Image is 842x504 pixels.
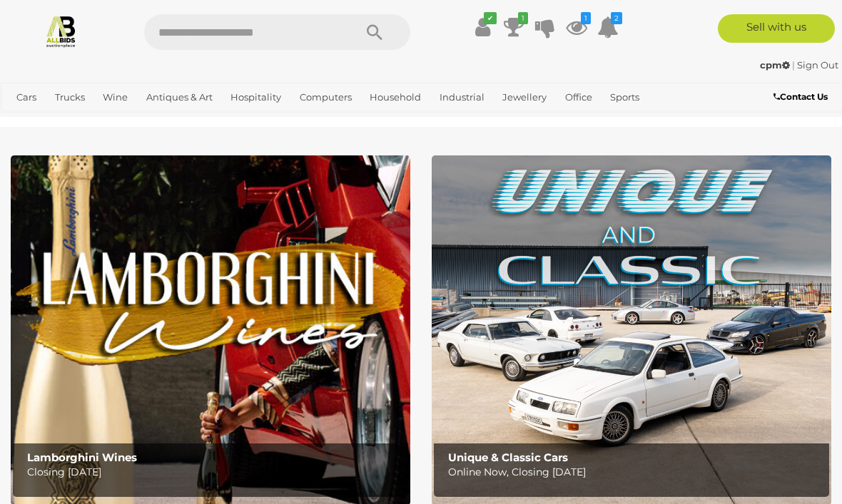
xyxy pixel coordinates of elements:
b: Unique & Classic Cars [448,451,568,464]
i: 1 [581,12,591,24]
button: Search [339,14,410,50]
a: Sign Out [797,59,838,71]
a: cpm [760,59,792,71]
span: | [792,59,795,71]
a: Hospitality [225,86,287,109]
a: Antiques & Art [141,86,218,109]
img: Allbids.com.au [44,14,78,48]
a: 2 [597,14,619,40]
a: Cars [11,86,42,109]
a: Office [559,86,598,109]
a: Household [364,86,427,109]
a: ✔ [472,14,493,40]
a: Jewellery [497,86,552,109]
a: Computers [294,86,357,109]
a: [GEOGRAPHIC_DATA] [11,109,123,133]
a: Sell with us [718,14,835,43]
a: Trucks [49,86,91,109]
b: Lamborghini Wines [27,451,137,464]
a: Industrial [434,86,490,109]
b: Contact Us [773,91,828,102]
i: ✔ [484,12,497,24]
a: Sports [604,86,645,109]
p: Closing [DATE] [27,463,402,481]
p: Online Now, Closing [DATE] [448,463,823,481]
a: 1 [503,14,524,40]
i: 1 [518,12,528,24]
a: Wine [97,86,133,109]
strong: cpm [760,59,790,71]
a: 1 [566,14,587,40]
i: 2 [611,12,622,24]
a: Contact Us [773,89,831,105]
